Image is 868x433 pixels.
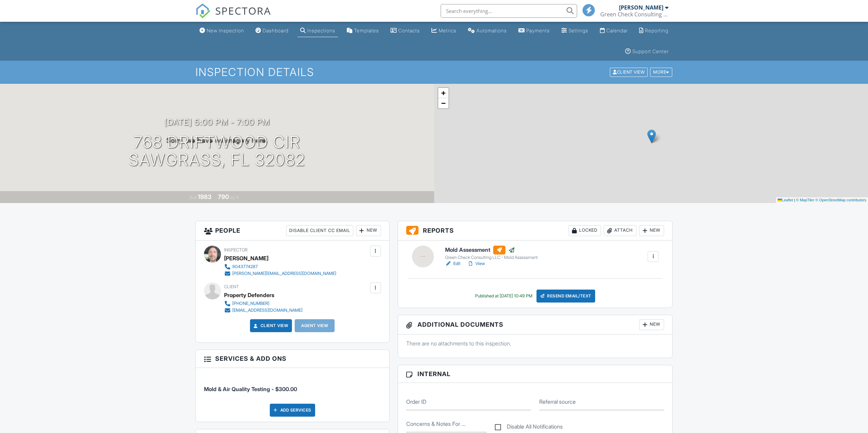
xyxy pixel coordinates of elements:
[218,193,229,200] div: 790
[622,45,672,58] a: Support Center
[215,3,271,18] span: SPECTORA
[796,198,814,202] a: © MapTiler
[207,28,244,33] div: New Inspection
[559,25,591,37] a: Settings
[297,25,338,37] a: Inspections
[195,3,210,18] img: The Best Home Inspection Software - Spectora
[263,28,289,33] div: Dashboard
[475,293,532,299] div: Published at [DATE] 10:49 PM
[388,25,423,37] a: Contacts
[445,255,538,260] div: Green Check Consulting LLC - Mold Assessment
[398,28,420,33] div: Contacts
[609,69,649,74] a: Client View
[445,260,460,267] a: Edit
[647,129,656,143] img: Marker
[539,398,576,405] label: Referral source
[467,260,485,267] a: View
[204,386,297,392] span: Mold & Air Quality Testing - $300.00
[398,315,673,335] h3: Additional Documents
[232,271,336,276] div: [PERSON_NAME][EMAIL_ADDRESS][DOMAIN_NAME]
[356,225,381,236] div: New
[639,225,664,236] div: New
[129,133,305,169] h1: 768 Driftwood Cir Sawgrass, FL 32082
[645,28,668,33] div: Reporting
[429,25,459,37] a: Metrics
[164,118,270,127] h3: [DATE] 5:00 pm - 7:00 pm
[398,221,673,241] h3: Reports
[344,25,382,37] a: Templates
[354,28,379,33] div: Templates
[224,300,303,307] a: [PHONE_NUMBER]
[465,25,510,37] a: Automations (Basic)
[441,99,445,107] span: −
[569,28,588,33] div: Settings
[253,25,291,37] a: Dashboard
[526,28,550,33] div: Payments
[815,198,866,202] a: © OpenStreetMap contributors
[406,398,426,405] label: Order ID
[600,11,668,18] div: Green Check Consulting LLC
[224,247,248,252] span: Inspector
[438,98,448,108] a: Zoom out
[204,373,381,398] li: Service: Mold & Air Quality Testing
[778,198,793,202] a: Leaflet
[606,28,628,33] div: Calendar
[224,263,336,270] a: 9043774287
[197,25,247,37] a: New Inspection
[439,28,456,33] div: Metrics
[196,350,389,368] h3: Services & Add ons
[569,225,601,236] div: Locked
[639,319,664,330] div: New
[794,198,795,202] span: |
[619,4,663,11] div: [PERSON_NAME]
[636,25,671,37] a: Reporting
[536,290,595,303] div: Resend Email/Text
[476,28,507,33] div: Automations
[224,290,274,300] div: Property Defenders
[232,301,269,306] div: [PHONE_NUMBER]
[398,365,673,383] h3: Internal
[632,48,669,54] div: Support Center
[252,322,289,329] a: Client View
[597,25,631,37] a: Calendar
[270,404,315,417] div: Add Services
[610,68,648,77] div: Client View
[445,246,538,261] a: Mold Assessment Green Check Consulting LLC - Mold Assessment
[441,89,445,97] span: +
[307,28,335,33] div: Inspections
[230,195,239,200] span: sq. ft.
[224,307,303,314] a: [EMAIL_ADDRESS][DOMAIN_NAME]
[406,420,466,428] label: Concerns & Notes For Your Inspector:
[224,284,239,289] span: Client
[438,88,448,98] a: Zoom in
[445,246,538,254] h6: Mold Assessment
[604,225,636,236] div: Attach
[516,25,553,37] a: Payments
[224,253,268,263] div: [PERSON_NAME]
[195,9,271,24] a: SPECTORA
[189,195,197,200] span: Built
[406,416,487,432] input: Concerns & Notes For Your Inspector:
[232,308,303,313] div: [EMAIL_ADDRESS][DOMAIN_NAME]
[406,340,664,347] p: There are no attachments to this inspection.
[198,193,211,200] div: 1983
[224,270,336,277] a: [PERSON_NAME][EMAIL_ADDRESS][DOMAIN_NAME]
[650,68,672,77] div: More
[196,221,389,241] h3: People
[195,66,673,78] h1: Inspection Details
[232,264,258,269] div: 9043774287
[286,225,353,236] div: Disable Client CC Email
[495,423,563,432] label: Disable All Notifications
[441,4,577,18] input: Search everything...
